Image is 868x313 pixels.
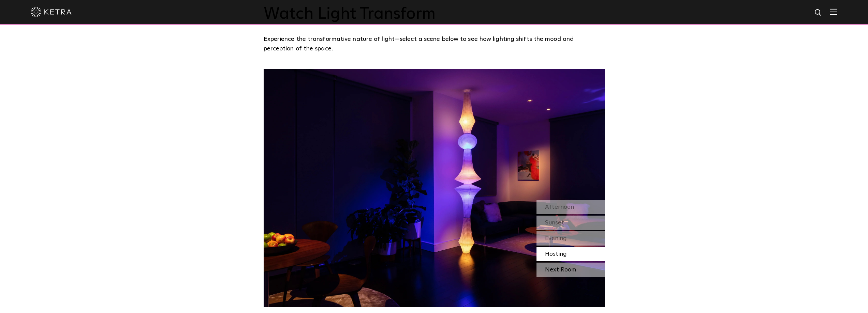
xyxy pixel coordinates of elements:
img: search icon [814,9,823,17]
img: ketra-logo-2019-white [31,7,72,17]
span: Hosting [545,251,567,257]
img: Hamburger%20Nav.svg [830,9,837,15]
span: Evening [545,235,567,241]
img: SS_HBD_LivingRoom_Desktop_04 [264,69,605,307]
span: Sunset [545,220,564,226]
span: Afternoon [545,204,574,210]
div: Next Room [536,263,605,277]
p: Experience the transformative nature of light—select a scene below to see how lighting shifts the... [264,34,601,54]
